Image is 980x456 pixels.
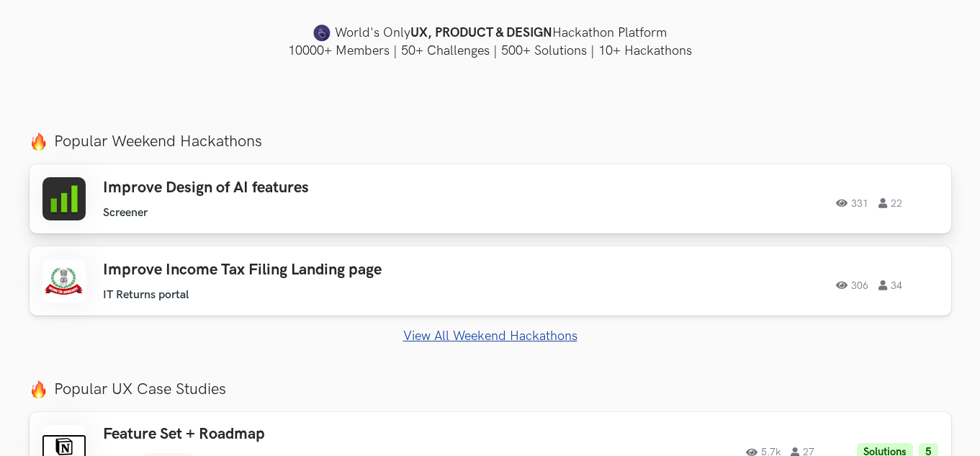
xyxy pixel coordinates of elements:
h3: Feature Set + Roadmap [103,425,512,444]
span: 34 [878,280,902,290]
a: View All Weekend Hackathons [30,328,951,344]
strong: UX, PRODUCT & DESIGN [410,23,552,43]
h3: Improve Income Tax Filing Landing page [103,261,512,280]
span: 331 [836,198,868,208]
h4: World's Only Hackathon Platform [30,23,951,43]
li: IT Returns portal [103,288,189,302]
span: 306 [836,280,868,290]
a: Improve Design of AI features Screener 331 22 [30,164,951,233]
label: Popular Weekend Hackathons [30,132,951,151]
img: uxhack-favicon-image.png [313,24,331,43]
h4: 10000+ Members | 50+ Challenges | 500+ Solutions | 10+ Hackathons [30,42,951,60]
span: 22 [878,198,902,208]
a: Improve Income Tax Filing Landing page IT Returns portal 306 34 [30,246,951,316]
img: fire.png [30,133,48,151]
img: fire.png [30,380,48,398]
label: Popular UX Case Studies [30,380,951,399]
li: Screener [103,206,148,220]
h3: Improve Design of AI features [103,179,512,197]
